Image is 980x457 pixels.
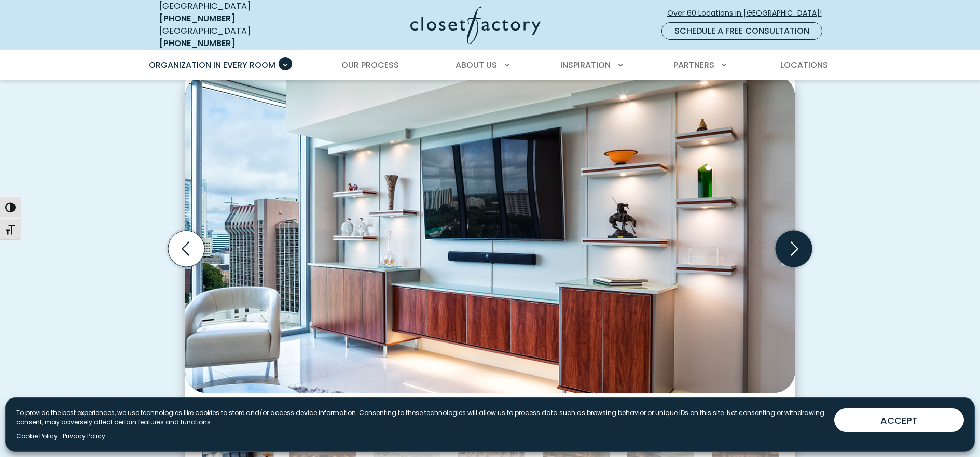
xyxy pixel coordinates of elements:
a: Cookie Policy [16,432,58,441]
a: Over 60 Locations in [GEOGRAPHIC_DATA]! [667,4,831,22]
a: [PHONE_NUMBER] [159,37,235,49]
button: Next slide [771,226,816,271]
span: About Us [456,59,497,71]
div: [GEOGRAPHIC_DATA] [159,25,310,50]
img: Closet Factory Logo [410,6,541,44]
a: Schedule a Free Consultation [661,22,822,40]
button: Previous slide [164,226,209,271]
nav: Primary Menu [142,51,839,80]
span: Locations [780,59,828,71]
img: Sleek entertainment center with floating shelves with underlighting [185,75,795,392]
span: Organization in Every Room [149,59,275,71]
p: To provide the best experiences, we use technologies like cookies to store and/or access device i... [16,408,826,427]
span: Over 60 Locations in [GEOGRAPHIC_DATA]! [667,8,830,19]
a: Privacy Policy [63,432,105,441]
span: Partners [673,59,714,71]
span: Our Process [341,59,399,71]
a: [PHONE_NUMBER] [159,12,235,24]
span: Inspiration [560,59,611,71]
figcaption: Contemporary entertainment center with flat-panel doors in Rustic Cherry melamine and glass count... [185,393,795,422]
button: ACCEPT [834,408,964,432]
